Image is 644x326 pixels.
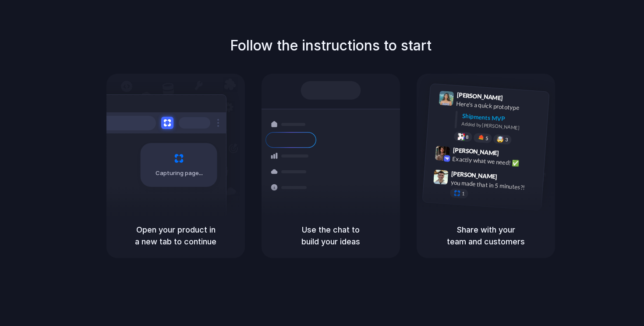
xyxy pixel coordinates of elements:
[485,136,488,141] span: 5
[462,111,543,126] div: Shipments MVP
[497,136,504,143] div: 🤯
[451,169,498,182] span: [PERSON_NAME]
[453,145,499,158] span: [PERSON_NAME]
[452,154,540,169] div: Exactly what we need! ✅
[456,99,544,114] div: Here's a quick prototype
[506,94,524,105] span: 9:41 AM
[500,173,518,184] span: 9:47 AM
[230,35,432,56] h1: Follow the instructions to start
[505,137,508,142] span: 3
[117,224,234,247] h5: Open your product in a new tab to continue
[502,150,520,160] span: 9:42 AM
[466,135,469,140] span: 8
[156,169,204,178] span: Capturing page
[427,224,545,247] h5: Share with your team and customers
[462,191,465,196] span: 1
[456,90,503,103] span: [PERSON_NAME]
[450,178,538,193] div: you made that in 5 minutes?!
[272,224,389,247] h5: Use the chat to build your ideas
[461,120,542,133] div: Added by [PERSON_NAME]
